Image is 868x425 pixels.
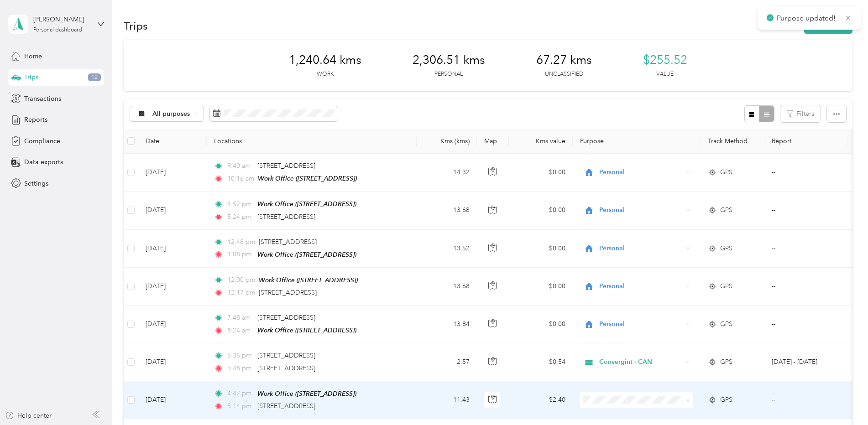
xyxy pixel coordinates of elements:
th: Kms value [509,129,573,154]
span: 5:48 pm [227,363,253,373]
th: Track Method [701,129,764,154]
span: Work Office ([STREET_ADDRESS]) [258,175,357,182]
th: Report [764,129,847,154]
span: Trips [24,73,38,82]
span: 7:48 am [227,313,253,323]
td: -- [764,192,847,229]
td: 2.57 [417,343,477,381]
span: 5:35 pm [227,351,253,361]
td: 13.84 [417,306,477,343]
td: 13.52 [417,230,477,268]
span: Work Office ([STREET_ADDRESS]) [257,251,356,258]
td: $0.00 [509,230,573,268]
p: Value [656,70,674,78]
td: $0.00 [509,154,573,192]
span: 67.27 kms [536,53,592,67]
button: Help center [5,411,52,420]
span: Transactions [24,94,61,104]
span: $255.52 [643,53,687,67]
td: Aug 1 - 31, 2025 [764,343,847,381]
th: Date [138,129,207,154]
td: -- [764,230,847,268]
span: 1,240.64 kms [289,53,361,67]
span: [STREET_ADDRESS] [257,162,315,170]
td: $0.00 [509,192,573,229]
span: 2,306.51 kms [413,53,485,67]
td: [DATE] [138,306,207,343]
span: GPS [720,395,732,405]
span: 1:08 pm [227,249,253,259]
td: $0.00 [509,268,573,306]
span: GPS [720,281,732,291]
span: Settings [24,179,48,188]
span: Personal [599,281,683,291]
h1: Trips [124,21,148,31]
span: 5:24 pm [227,212,253,222]
span: [STREET_ADDRESS] [257,352,315,359]
span: Personal [599,244,683,254]
td: -- [764,154,847,192]
button: Filters [780,105,821,122]
div: Personal dashboard [33,27,82,33]
td: $0.54 [509,343,573,381]
span: GPS [720,357,732,367]
span: All purposes [152,111,190,117]
span: Work Office ([STREET_ADDRESS]) [257,200,356,207]
span: Personal [599,319,683,329]
td: [DATE] [138,343,207,381]
p: Unclassified [545,70,583,78]
p: Work [317,70,334,78]
span: 4:47 pm [227,389,253,399]
span: 12 [88,73,101,82]
span: Personal [599,205,683,215]
span: 9:40 am [227,161,253,171]
span: Work Office ([STREET_ADDRESS]) [257,327,356,334]
span: GPS [720,244,732,254]
span: 5:14 pm [227,401,253,411]
td: 13.68 [417,192,477,229]
span: 12:17 pm [227,288,255,298]
span: [STREET_ADDRESS] [259,238,317,246]
span: 12:48 pm [227,237,255,247]
span: Reports [24,115,47,124]
td: 13.68 [417,268,477,306]
td: -- [764,268,847,306]
span: Personal [599,167,683,177]
span: 4:57 pm [227,199,253,209]
th: Purpose [573,129,701,154]
td: $2.40 [509,381,573,419]
span: GPS [720,167,732,177]
span: Work Office ([STREET_ADDRESS]) [259,276,358,284]
td: 14.32 [417,154,477,192]
span: [STREET_ADDRESS] [257,364,315,372]
p: Personal [434,70,463,78]
span: GPS [720,205,732,215]
span: Work Office ([STREET_ADDRESS]) [257,390,356,397]
td: [DATE] [138,192,207,229]
p: Purpose updated! [777,13,838,24]
td: [DATE] [138,381,207,419]
span: 12:00 pm [227,275,255,285]
iframe: Everlance-gr Chat Button Frame [817,374,868,425]
td: [DATE] [138,230,207,268]
span: Data exports [24,157,63,167]
span: 8:24 am [227,326,253,336]
span: Convergint - CAN [599,357,683,367]
span: GPS [720,319,732,329]
span: 10:16 am [227,174,254,184]
span: Home [24,52,42,61]
span: [STREET_ADDRESS] [257,314,315,321]
div: [PERSON_NAME] [33,15,90,24]
th: Locations [207,129,417,154]
span: Compliance [24,136,60,146]
span: [STREET_ADDRESS] [259,289,317,296]
td: [DATE] [138,154,207,192]
span: [STREET_ADDRESS] [257,402,315,410]
span: [STREET_ADDRESS] [257,213,315,221]
th: Map [477,129,509,154]
th: Kms (kms) [417,129,477,154]
td: 11.43 [417,381,477,419]
td: -- [764,306,847,343]
td: -- [764,381,847,419]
